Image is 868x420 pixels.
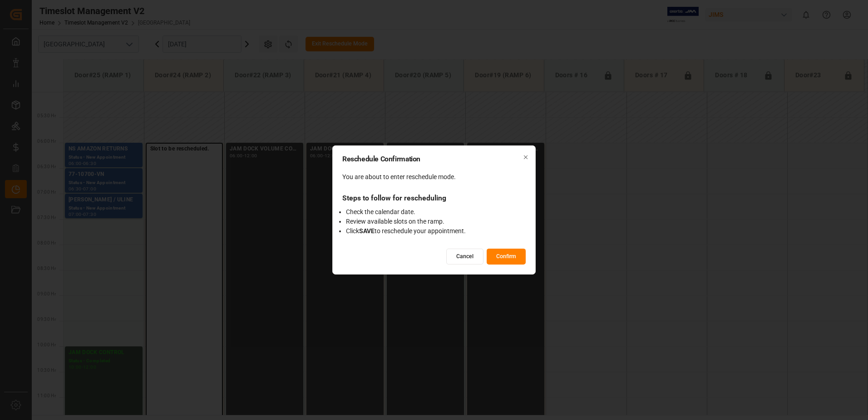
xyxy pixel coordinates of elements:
h2: Reschedule Confirmation [342,155,526,163]
li: Review available slots on the ramp. [346,217,526,226]
button: Confirm [487,249,526,265]
div: Steps to follow for rescheduling [342,193,526,204]
div: You are about to enter reschedule mode. [342,172,526,182]
li: Check the calendar date. [346,207,526,217]
li: Click to reschedule your appointment. [346,226,526,236]
strong: SAVE [359,227,375,235]
button: Cancel [446,249,483,265]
